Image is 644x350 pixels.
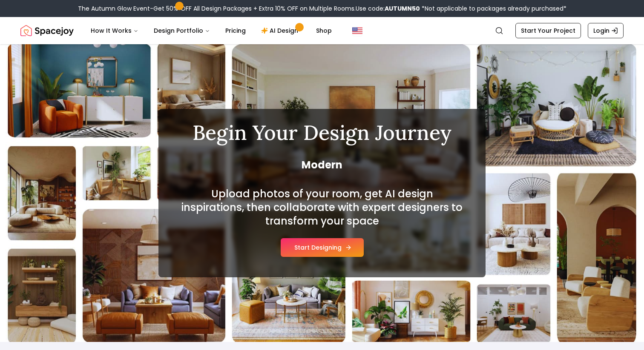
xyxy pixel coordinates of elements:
[420,4,566,13] span: *Not applicable to packages already purchased*
[515,23,581,38] a: Start Your Project
[588,23,624,38] a: Login
[179,158,465,172] span: Modern
[254,22,308,39] a: AI Design
[179,122,465,143] h1: Begin Your Design Journey
[356,4,420,13] span: Use code:
[20,22,74,39] img: Spacejoy Logo
[20,17,624,44] nav: Global
[352,26,362,36] img: United States
[281,238,364,257] button: Start Designing
[179,187,465,228] h2: Upload photos of your room, get AI design inspirations, then collaborate with expert designers to...
[147,22,217,39] button: Design Portfolio
[20,22,74,39] a: Spacejoy
[84,22,145,39] button: How It Works
[218,22,253,39] a: Pricing
[78,4,566,13] div: The Autumn Glow Event-Get 50% OFF All Design Packages + Extra 10% OFF on Multiple Rooms.
[385,4,420,13] b: AUTUMN50
[84,22,339,39] nav: Main
[309,22,339,39] a: Shop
